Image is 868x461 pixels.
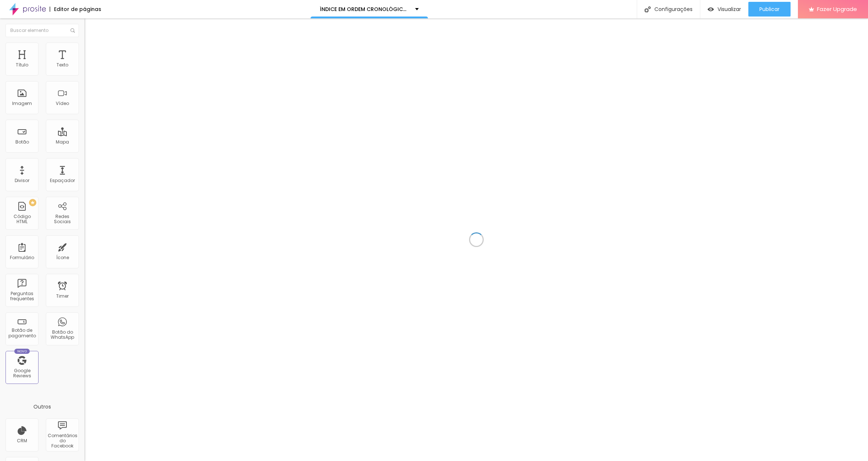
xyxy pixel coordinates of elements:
div: Editor de páginas [50,7,101,12]
div: Vídeo [56,101,69,106]
div: Espaçador [50,178,75,183]
img: view-1.svg [708,6,714,12]
div: Título [16,62,28,68]
div: Perguntas frequentes [7,291,36,302]
div: Código HTML [7,214,36,225]
img: Icone [644,6,651,12]
div: Formulário [10,255,34,260]
div: Timer [56,294,69,299]
span: Fazer Upgrade [817,6,857,12]
div: Imagem [12,101,32,106]
div: Redes Sociais [48,214,77,225]
div: Divisor [15,178,29,183]
img: Icone [70,28,75,33]
div: Comentários do Facebook [48,433,77,449]
div: Botão do WhatsApp [48,330,77,340]
div: Novo [14,349,30,354]
button: Publicar [748,2,791,17]
p: ÍNDICE EM ORDEM CRONOLÓGICA DOS SONHOS [320,7,410,12]
div: Botão de pagamento [7,328,36,338]
span: Visualizar [718,6,741,12]
div: Texto [57,62,68,68]
button: Visualizar [700,2,748,17]
div: Google Reviews [7,368,36,379]
div: Ícone [56,255,69,260]
span: Publicar [759,6,780,12]
div: CRM [17,438,27,443]
div: Botão [15,139,29,145]
div: Mapa [56,139,69,145]
input: Buscar elemento [6,24,79,37]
